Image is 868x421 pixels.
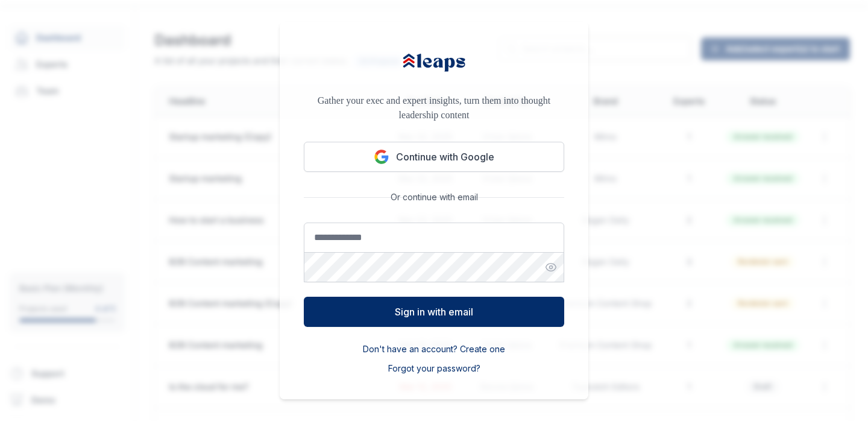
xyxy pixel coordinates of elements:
[388,362,480,375] button: Forgot your password?
[363,343,505,355] button: Don't have an account? Create one
[304,297,564,327] button: Sign in with email
[401,46,467,79] img: Leaps
[386,191,483,203] span: Or continue with email
[304,142,564,172] button: Continue with Google
[374,150,389,164] img: Google logo
[304,93,564,122] p: Gather your exec and expert insights, turn them into thought leadership content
